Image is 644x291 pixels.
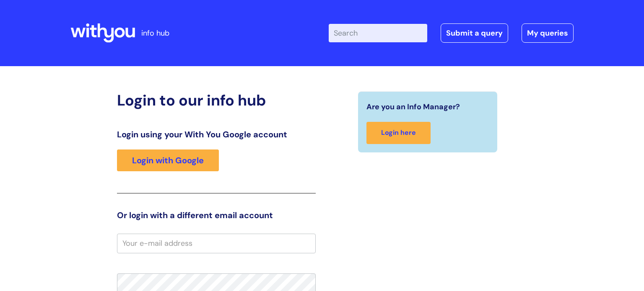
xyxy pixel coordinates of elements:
a: Login with Google [117,149,219,171]
h3: Or login with a different email account [117,210,316,220]
a: Submit a query [441,23,508,43]
span: Are you an Info Manager? [366,100,460,113]
input: Your e-mail address [117,234,316,253]
a: Login here [366,122,431,144]
input: Search [329,24,427,42]
h2: Login to our info hub [117,91,316,109]
a: My queries [522,23,574,43]
p: info hub [141,26,169,40]
h3: Login using your With You Google account [117,129,316,139]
